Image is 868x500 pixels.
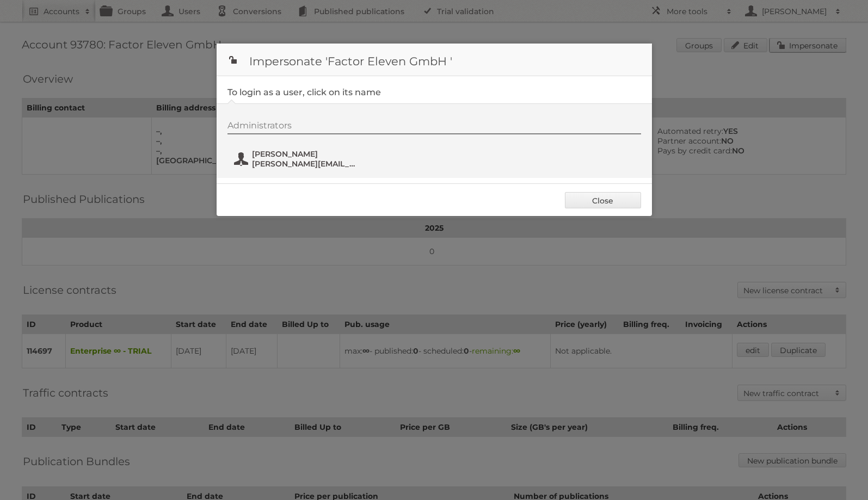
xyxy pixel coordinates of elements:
[565,192,641,208] a: Close
[252,159,358,169] span: [PERSON_NAME][EMAIL_ADDRESS][DOMAIN_NAME]
[252,149,358,159] span: [PERSON_NAME]
[227,87,381,97] legend: To login as a user, click on its name
[233,148,361,170] button: [PERSON_NAME] [PERSON_NAME][EMAIL_ADDRESS][DOMAIN_NAME]
[227,120,641,134] div: Administrators
[217,44,652,76] h1: Impersonate 'Factor Eleven GmbH '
